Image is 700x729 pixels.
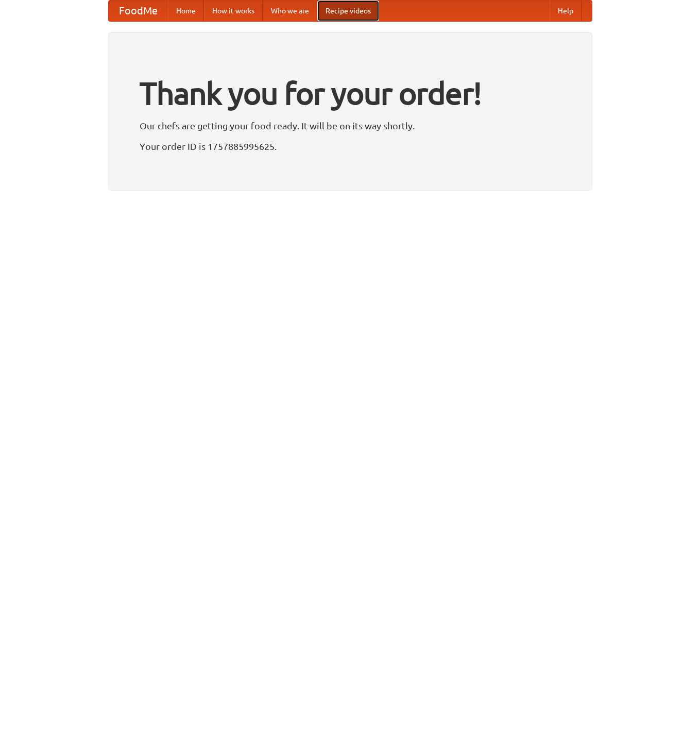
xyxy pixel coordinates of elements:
[140,118,561,133] p: Our chefs are getting your food ready. It will be on its way shortly.
[140,69,561,118] h1: Thank you for your order!
[263,1,317,21] a: Who we are
[140,139,561,154] p: Your order ID is 1757885995625.
[204,1,263,21] a: How it works
[109,1,168,21] a: FoodMe
[317,1,379,21] a: Recipe videos
[550,1,582,21] a: Help
[168,1,204,21] a: Home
